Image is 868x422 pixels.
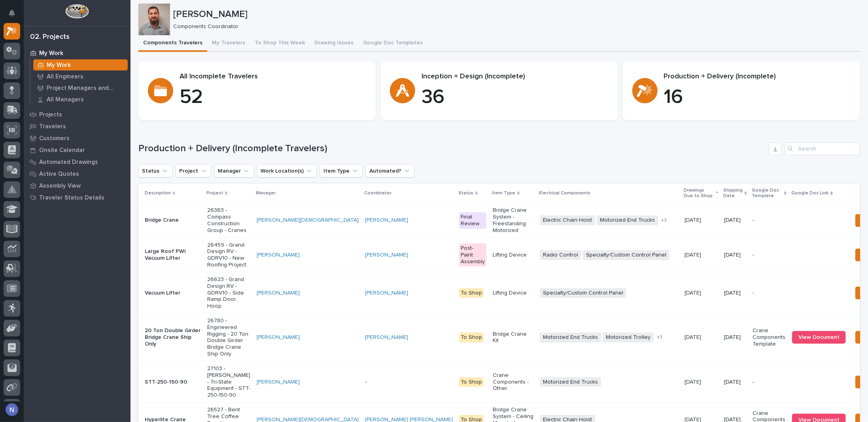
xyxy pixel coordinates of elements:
p: 26780 - Engineered Rigging - 20 Ton Double Girder Bridge Crane Ship Only [207,317,250,357]
p: [DATE] [685,215,703,224]
p: STT-250-150-90 [145,379,201,386]
span: + 3 [657,335,662,340]
p: Description [145,189,171,198]
p: [PERSON_NAME] [173,9,857,20]
p: [DATE] [724,290,746,297]
a: [PERSON_NAME] [365,290,408,297]
a: Customers [24,132,130,144]
p: Manager [256,189,276,198]
p: Inception + Design (Incomplete) [422,72,608,81]
p: - [753,290,786,297]
p: Item Type [492,189,515,198]
div: Final Review [459,212,486,229]
span: Motorized Trolley [603,333,654,342]
button: Components Travelers [138,35,207,52]
p: - [753,217,786,224]
p: Travelers [39,123,66,130]
p: Traveler Status Details [39,194,104,201]
p: [DATE] [724,217,746,224]
p: Production + Delivery (Incomplete) [664,72,851,81]
p: [DATE] [685,333,703,341]
button: To Shop This Week [250,35,310,52]
a: [PERSON_NAME] [365,334,408,341]
p: Project Managers and Engineers [47,85,125,92]
p: Electrical Components [539,189,590,198]
button: users-avatar [4,401,20,418]
p: Active Quotes [39,171,79,178]
p: Drawings Due to Shop [684,186,714,201]
button: Status [138,165,172,177]
a: View Document [792,331,846,344]
p: Projects [39,111,62,118]
button: Notifications [4,5,20,21]
p: Components Coordinator [173,23,854,30]
a: [PERSON_NAME] [257,252,300,259]
div: 02. Projects [30,33,70,42]
button: Automated? [366,165,414,177]
p: Lifting Device [493,290,533,297]
button: Manager [214,165,254,177]
a: My Work [24,47,130,59]
a: Automated Drawings [24,156,130,168]
a: [PERSON_NAME] [257,290,300,297]
p: - [753,379,786,386]
p: 36 [422,86,608,109]
p: [DATE] [724,252,746,259]
img: Workspace Logo [65,4,89,19]
p: 52 [180,86,366,109]
a: [PERSON_NAME][DEMOGRAPHIC_DATA] [257,217,359,224]
p: Crane Components - Other [493,372,533,392]
p: [DATE] [685,250,703,259]
button: Drawing Issues [310,35,358,52]
span: Motorized End Trucks [597,215,658,225]
p: Google Doc Template [752,186,782,201]
a: All Managers [30,94,130,105]
p: All Managers [47,96,84,103]
span: Electric Chain Hoist [540,215,595,225]
p: Project [206,189,223,198]
a: My Work [30,59,130,70]
div: To Shop [459,333,484,342]
p: 27103 - [PERSON_NAME] - Tri-State Equipment - STT-250-150-90 [207,365,250,399]
p: [DATE] [685,377,703,386]
p: 26363 - Compass Construction Group - Cranes [207,207,250,234]
p: Customers [39,135,70,142]
a: All Engineers [30,71,130,82]
div: Search [785,143,860,155]
p: 26459 - Grand Design RV - GDRV10 - New Roofing Project [207,242,250,268]
span: View Document [798,335,840,340]
button: My Travelers [207,35,250,52]
button: Google Doc Templates [358,35,427,52]
p: Onsite Calendar [39,147,85,154]
p: Vacuum Lifter [145,290,201,297]
a: [PERSON_NAME] [257,379,300,386]
span: Specialty/Custom Control Panel [540,288,626,298]
p: Crane Components Template [753,327,786,347]
p: Bridge Crane [145,217,201,224]
a: Project Managers and Engineers [30,82,130,93]
p: Status [458,189,473,198]
p: Coordinator [364,189,391,198]
p: - [753,252,786,259]
p: All Incomplete Travelers [180,72,366,81]
p: Automated Drawings [39,159,98,166]
p: 16 [664,86,851,109]
p: - [365,379,453,386]
p: Shipping Date [723,186,743,201]
a: Projects [24,108,130,120]
span: Motorized End Trucks [540,377,601,387]
p: My Work [47,62,71,69]
button: Project [176,165,211,177]
p: Google Doc Link [791,189,828,198]
p: Large Roof PWI Vacuum Lifter [145,248,201,262]
p: Assembly View [39,182,81,190]
p: [DATE] [724,379,746,386]
div: Notifications [10,10,20,22]
p: Bridge Crane Kit [493,331,533,344]
a: Travelers [24,120,130,132]
div: To Shop [459,377,484,387]
span: Radio Control [540,250,581,260]
button: Work Location(s) [257,165,317,177]
a: Active Quotes [24,168,130,180]
button: Item Type [320,165,363,177]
